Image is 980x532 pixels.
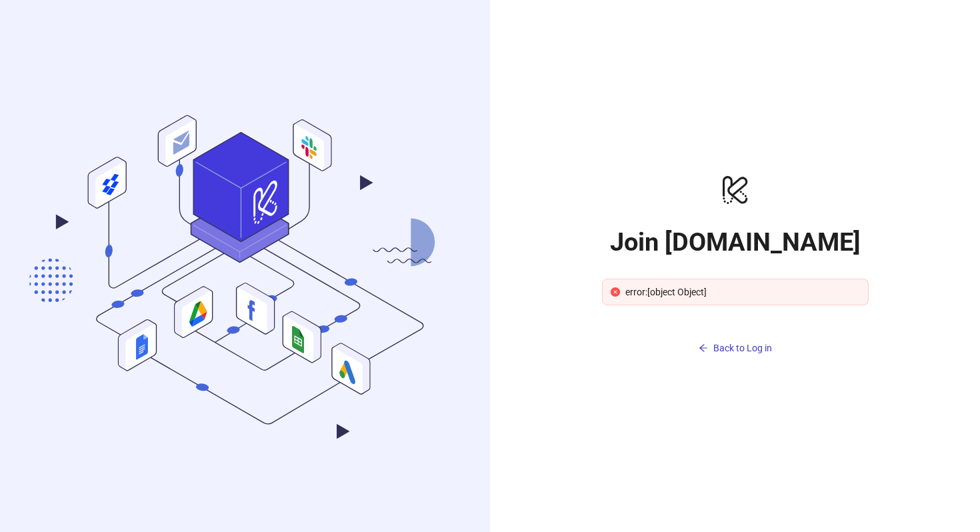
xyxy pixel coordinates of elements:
[699,343,708,353] span: arrow-left
[625,285,860,299] div: error:[object Object]
[611,287,620,297] span: close-circle
[602,337,869,359] button: Back to Log in
[602,316,869,359] a: Back to Log in
[713,343,772,353] span: Back to Log in
[602,227,869,257] h1: Join [DOMAIN_NAME]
